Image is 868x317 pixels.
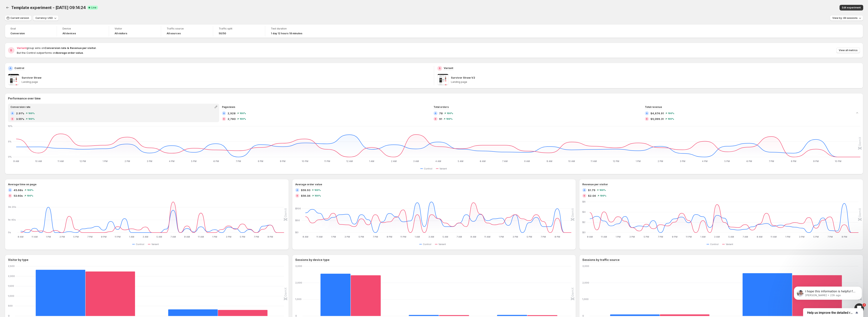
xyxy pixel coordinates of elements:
[646,118,648,120] h2: B
[446,118,453,120] span: 100%
[115,27,155,35] a: VisitorAll visitors
[184,235,190,238] text: 9 AM
[136,243,144,246] span: Control
[527,306,557,316] rect: Variant 50
[271,32,302,35] span: 1 day 12 hours 18 minutes
[10,32,25,35] span: Conversion
[129,235,134,238] text: 1 AM
[660,305,710,316] rect: Variant 98
[582,298,589,301] text: 1,000
[513,235,518,238] text: 3 PM
[686,235,692,238] text: 11 PM
[12,112,13,114] h2: A
[439,111,443,115] span: 78
[413,160,419,163] text: 3 AM
[8,258,28,262] h3: Visitor by type
[769,160,774,163] text: 7 PM
[415,235,420,238] text: 1 AM
[726,266,858,316] g: Paid social: Control 2,584,Variant 2,463
[258,160,263,163] text: 8 PM
[115,235,121,238] text: 11 PM
[14,194,23,198] span: 53.60s
[57,160,64,163] text: 11 AM
[658,235,663,238] text: 7 PM
[295,265,302,267] text: 3,000
[668,118,674,120] span: 100%
[420,166,434,171] button: Control
[296,194,298,197] h2: B
[439,305,469,316] rect: Variant 55
[5,15,31,21] button: Current version
[435,242,448,247] button: Variant
[710,243,719,246] span: Control
[8,231,11,234] text: 0s
[295,258,330,262] h3: Sessions by device type
[483,266,571,316] g: Desktop: Control 65,Variant 50
[8,74,19,85] img: Survivor Straw
[17,46,27,50] span: Variant
[839,49,858,52] span: View all metrics
[582,221,585,224] text: $2
[746,160,752,163] text: 6 PM
[8,125,12,128] text: 10%
[8,265,15,267] text: 2,500
[743,266,792,316] rect: Control 2,584
[213,160,219,163] text: 6 PM
[302,235,308,238] text: 9 AM
[219,27,259,30] span: Traffic split
[436,166,449,171] button: Variant
[11,5,86,10] span: Template experiment - [DATE] 09:14:24
[842,235,847,238] text: 9 PM
[295,231,298,234] text: $0
[223,112,225,114] h2: A
[470,235,476,238] text: 9 AM
[28,112,35,114] span: 100%
[728,235,734,238] text: 5 AM
[582,281,589,284] text: 2,000
[8,155,12,158] text: 0%
[10,105,30,108] span: Conversion rate
[680,160,685,163] text: 3 PM
[295,281,302,284] text: 2,000
[435,118,436,120] h2: B
[315,194,321,197] span: 100%
[757,235,762,238] text: 9 AM
[73,235,79,238] text: 5 PM
[437,74,449,85] img: Survivor Straw V2
[480,160,486,163] text: 6 AM
[832,16,858,20] span: View by: All sessions
[169,160,174,163] text: 4 PM
[17,46,97,50] span: group wins on .
[807,311,854,315] span: Help us improve the detailed report for A/B campaigns
[331,235,336,238] text: 1 PM
[240,112,246,114] span: 100%
[646,112,648,114] h2: A
[813,235,819,238] text: 5 PM
[9,189,11,191] h2: A
[306,266,395,316] g: Mobile: Control 2,551,Variant 2,456
[9,194,11,197] h2: B
[295,207,301,210] text: $100
[582,231,586,234] text: $0
[447,112,453,114] span: 100%
[219,32,226,35] span: 50/50
[792,266,842,316] rect: Variant 2,463
[502,160,508,163] text: 7 AM
[320,266,350,316] rect: Control 2,551
[584,189,585,191] h2: A
[8,285,14,287] text: 1,500
[17,51,84,54] span: But the Control outperforms on .
[668,112,674,114] span: 100%
[222,105,235,108] span: Pageviews
[409,305,439,316] rect: Control 62
[587,235,593,238] text: 9 AM
[115,27,155,30] span: Visitor
[346,160,353,163] text: 12 AM
[451,80,860,84] p: Landing page
[14,66,24,70] p: Control
[115,32,127,35] h4: All visitors
[85,266,135,316] rect: Variant 2,239
[830,15,863,21] button: View by: All sessions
